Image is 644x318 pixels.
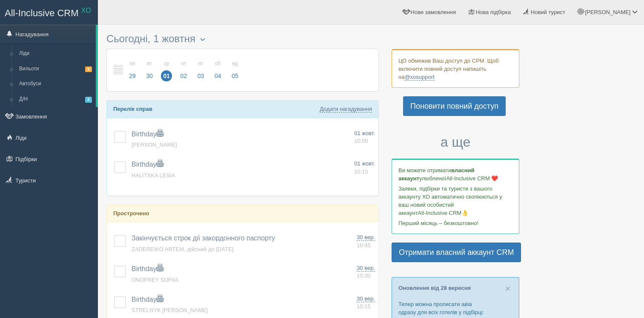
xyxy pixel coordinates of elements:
small: ср [161,60,172,67]
a: Поновити повний доступ [403,96,506,116]
span: 10:00 [354,138,368,144]
a: нд 05 [227,55,241,85]
h3: а ще [392,135,519,150]
a: чт 02 [176,55,192,85]
span: × [505,283,510,293]
a: 01 жовт. 10:00 [354,130,375,145]
a: 30 вер. 10:15 [357,295,375,311]
p: Тепер можна прописати авіа одразу для всіх готелів у підбірці: [398,300,512,316]
span: All-Inclusive CRM ❤️ [446,175,498,182]
a: Д/Н2 [15,92,96,107]
sup: XO [81,7,91,14]
small: нд [229,60,240,67]
a: Ліди [15,46,96,61]
span: All-Inclusive CRM👌 [418,210,469,216]
p: Перший місяць – безкоштовно! [398,219,512,227]
span: 03 [195,70,206,81]
span: 2 [85,97,92,102]
a: 30 вер. 10:45 [357,234,375,249]
b: Перелік справ [113,106,152,112]
small: сб [212,60,223,67]
span: 10:45 [357,242,371,249]
a: 30 вер. 10:30 [357,264,375,280]
a: вт 30 [141,55,157,85]
span: 30 [144,70,155,81]
span: 10:15 [357,303,371,309]
a: ср 01 [158,55,175,85]
span: Новий турист [531,9,565,15]
b: Прострочено [113,210,149,217]
a: Birthday [132,130,163,138]
small: пт [195,60,206,67]
span: 01 жовт. [354,130,375,136]
span: 01 [161,70,172,81]
button: Close [505,284,510,293]
a: сб 04 [210,55,226,85]
h3: Сьогодні, 1 жовтня [106,33,379,44]
span: [PERSON_NAME] [585,9,630,15]
small: чт [178,60,189,67]
span: 5 [85,66,92,72]
span: 02 [178,70,189,81]
span: 05 [229,70,240,81]
a: ONOFREY SOFIIA [132,277,178,283]
span: Нове замовлення [411,9,456,15]
b: власний аккаунт [398,167,475,182]
a: [PERSON_NAME] [132,142,177,148]
span: Нова підбірка [476,9,511,15]
small: пн [127,60,138,67]
a: пн 29 [124,55,140,85]
span: 30 вер. [357,234,375,241]
p: Заявки, підбірки та туристи з вашого аккаунту ХО автоматично скопіюються у ваш новий особистий ак... [398,185,512,217]
a: All-Inclusive CRM XO [0,0,97,24]
span: All-Inclusive CRM [5,8,79,18]
span: 10:30 [357,272,371,279]
a: Додати нагадування [320,106,372,113]
a: Оновлення від 28 вересня [398,285,471,291]
span: 04 [212,70,223,81]
p: Ви можете отримати улюбленої [398,166,512,182]
a: Birthday [132,296,163,303]
a: Birthday [132,161,163,168]
span: 10:15 [354,168,368,175]
a: HALITSKA LESIA [132,172,175,179]
a: @xosupport [404,74,434,81]
a: Отримати власний аккаунт CRM [392,243,521,262]
a: Автобуси [15,76,96,92]
a: Вильоти5 [15,61,96,77]
span: 01 жовт. [354,160,375,167]
small: вт [144,60,155,67]
div: ЦО обмежив Ваш доступ до СРМ. Щоб включити повний доступ напишіть на [392,49,519,88]
span: 30 вер. [357,295,375,302]
a: 01 жовт. 10:15 [354,160,375,176]
a: ZADEREIKO ARTEM, дійсний до [DATE] [132,246,233,252]
a: пт 03 [193,55,209,85]
span: 29 [127,70,138,81]
a: Birthday [132,265,163,272]
a: Закінчується строк дії закордонного паспорту [132,234,275,242]
a: STRELNYK [PERSON_NAME] [132,307,208,313]
span: 30 вер. [357,265,375,272]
